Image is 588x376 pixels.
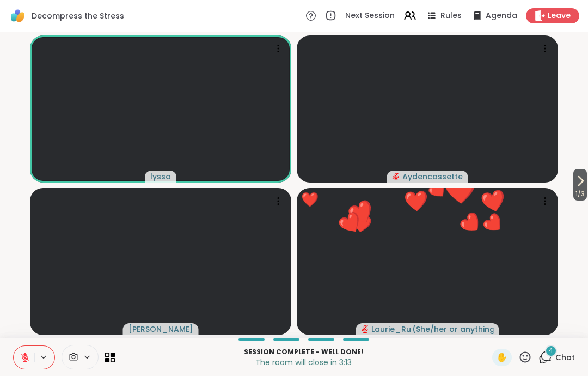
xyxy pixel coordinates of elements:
span: Rules [440,10,462,21]
span: [PERSON_NAME] [128,324,193,335]
button: ❤️ [447,199,496,248]
span: Aydencossette [402,171,463,182]
span: 4 [549,346,553,355]
span: lyssa [150,171,171,182]
span: ✋ [497,351,507,364]
span: Next Session [345,10,395,21]
p: Session Complete - well done! [121,347,486,357]
button: ❤️ [469,177,518,226]
span: ( She/her or anything else ) [412,324,494,335]
div: ❤️ [301,189,318,210]
button: 1/3 [573,169,587,201]
span: 1 / 3 [573,187,587,201]
span: Laurie_Ru [371,324,411,335]
button: ❤️ [395,180,437,222]
button: ❤️ [325,198,376,249]
span: Decompress the Stress [32,10,124,21]
span: Chat [555,352,575,363]
span: Leave [548,10,571,21]
span: audio-muted [393,173,400,180]
p: The room will close in 3:13 [121,357,486,368]
span: audio-muted [362,325,369,333]
button: ❤️ [418,170,459,211]
span: Agenda [486,10,517,21]
img: ShareWell Logomark [9,7,27,25]
button: ❤️ [470,201,517,247]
